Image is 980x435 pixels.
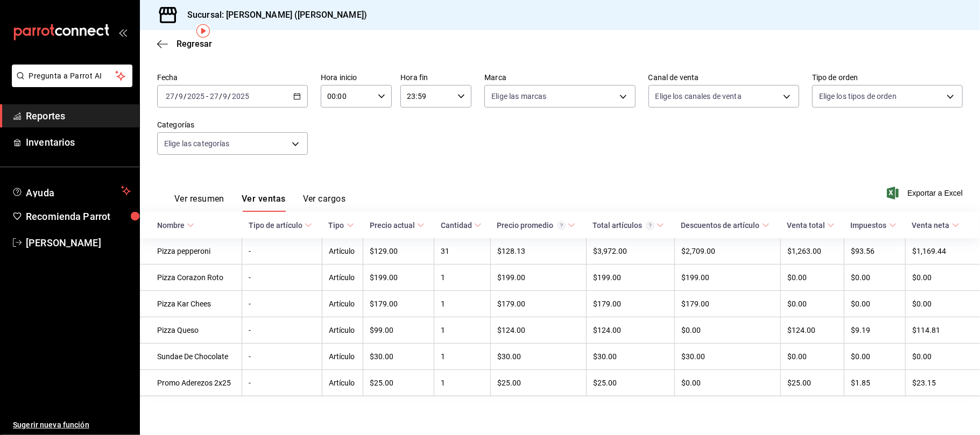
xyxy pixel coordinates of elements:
span: Cantidad [441,221,482,230]
span: Elige las categorías [164,138,230,149]
span: Ayuda [26,184,117,197]
td: 1 [434,344,491,370]
div: Venta total [787,221,825,230]
label: Canal de venta [648,74,799,82]
td: $0.00 [780,265,844,291]
td: - [242,238,322,265]
h3: Sucursal: [PERSON_NAME] ([PERSON_NAME]) [179,9,367,22]
td: Artículo [322,238,363,265]
td: $1.85 [844,370,906,396]
td: $25.00 [363,370,434,396]
div: Venta neta [912,221,950,230]
td: $25.00 [780,370,844,396]
td: $128.13 [490,238,586,265]
td: $179.00 [586,291,674,317]
td: $99.00 [363,317,434,344]
td: $3,972.00 [586,238,674,265]
button: open_drawer_menu [118,28,127,37]
td: $2,709.00 [675,238,781,265]
div: Total artículos [593,221,654,230]
td: 31 [434,238,491,265]
span: Venta neta [912,221,960,230]
img: Tooltip marker [196,24,210,38]
button: Ver cargos [303,194,346,212]
span: Elige los canales de venta [655,91,742,102]
span: Elige las marcas [491,91,546,102]
span: Tipo de artículo [249,221,312,230]
label: Hora fin [400,74,471,82]
td: $0.00 [906,344,980,370]
span: Total artículos [593,221,664,230]
td: - [242,291,322,317]
td: $179.00 [363,291,434,317]
td: $179.00 [490,291,586,317]
div: Cantidad [441,221,472,230]
td: $199.00 [363,265,434,291]
td: $199.00 [675,265,781,291]
td: 1 [434,317,491,344]
span: - [206,92,208,101]
span: Inventarios [26,135,131,149]
span: Precio promedio [497,221,575,230]
div: navigation tabs [174,194,346,212]
td: Artículo [322,317,363,344]
td: $199.00 [490,265,586,291]
td: Artículo [322,265,363,291]
td: $9.19 [844,317,906,344]
span: Nombre [157,221,194,230]
span: Pregunta a Parrot AI [29,70,116,82]
label: Marca [484,74,635,82]
span: Impuestos [851,221,897,230]
input: -- [178,92,184,101]
div: Tipo [329,221,344,230]
span: Exportar a Excel [889,187,963,199]
td: $129.00 [363,238,434,265]
td: $0.00 [675,317,781,344]
td: Pizza pepperoni [140,238,242,265]
td: 1 [434,291,491,317]
td: $0.00 [675,370,781,396]
td: $124.00 [490,317,586,344]
svg: El total artículos considera cambios de precios en los artículos así como costos adicionales por ... [646,222,654,230]
td: 1 [434,265,491,291]
span: [PERSON_NAME] [26,236,131,250]
label: Hora inicio [321,74,392,82]
td: $0.00 [780,344,844,370]
td: - [242,344,322,370]
button: Regresar [157,39,212,49]
a: Pregunta a Parrot AI [8,78,132,89]
div: Precio actual [370,221,415,230]
span: Venta total [787,221,835,230]
td: $199.00 [586,265,674,291]
td: $114.81 [906,317,980,344]
td: $1,263.00 [780,238,844,265]
input: ---- [187,92,205,101]
span: Recomienda Parrot [26,209,131,224]
td: Artículo [322,370,363,396]
td: - [242,265,322,291]
button: Ver resumen [174,194,224,212]
td: Pizza Corazon Roto [140,265,242,291]
td: $0.00 [780,291,844,317]
label: Tipo de orden [812,74,963,82]
span: / [228,92,231,101]
td: Artículo [322,291,363,317]
td: Promo Aderezos 2x25 [140,370,242,396]
button: Pregunta a Parrot AI [12,65,132,87]
button: Ver ventas [242,194,286,212]
label: Fecha [157,74,308,82]
span: Elige los tipos de orden [819,91,897,102]
span: Descuentos de artículo [681,221,770,230]
td: $179.00 [675,291,781,317]
td: $30.00 [490,344,586,370]
input: ---- [231,92,250,101]
div: Impuestos [851,221,887,230]
span: Tipo [329,221,354,230]
span: / [175,92,178,101]
input: -- [223,92,228,101]
td: $25.00 [586,370,674,396]
span: / [184,92,187,101]
td: $0.00 [844,265,906,291]
input: -- [209,92,219,101]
